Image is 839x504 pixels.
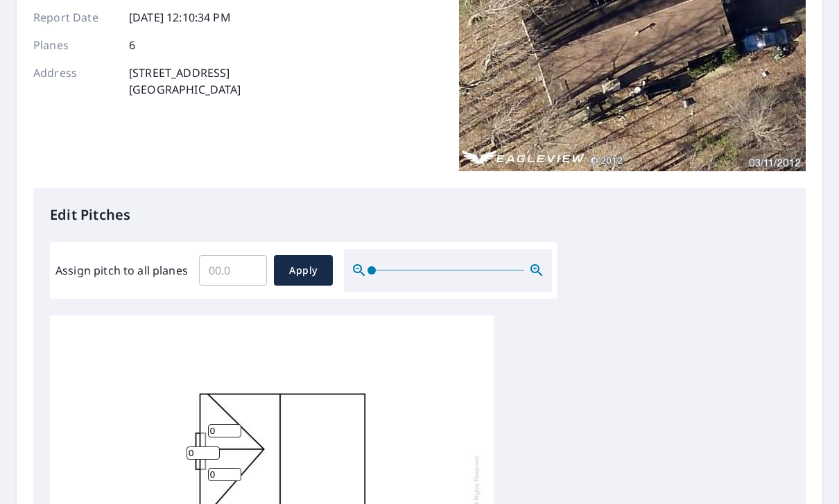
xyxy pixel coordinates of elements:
p: 6 [129,37,135,53]
button: Apply [274,255,333,286]
label: Assign pitch to all planes [55,262,188,279]
p: Planes [33,37,116,53]
p: Edit Pitches [50,205,789,225]
p: Address [33,64,116,98]
p: [DATE] 12:10:34 PM [129,9,231,26]
p: Report Date [33,9,116,26]
input: 00.0 [199,251,267,290]
p: [STREET_ADDRESS] [GEOGRAPHIC_DATA] [129,64,241,98]
span: Apply [285,262,322,279]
